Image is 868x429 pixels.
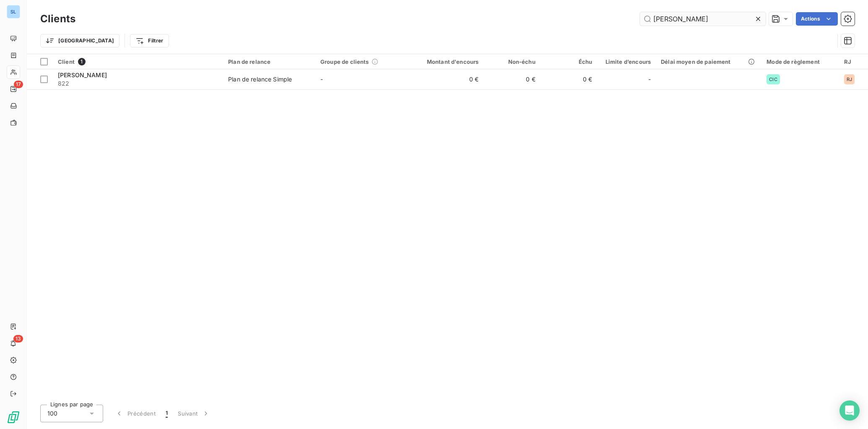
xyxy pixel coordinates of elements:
[40,34,120,47] button: [GEOGRAPHIC_DATA]
[173,405,215,422] button: Suivant
[14,81,23,88] span: 17
[320,76,323,83] span: -
[844,58,863,65] div: RJ
[58,79,218,88] span: 822
[47,409,57,418] span: 100
[110,405,161,422] button: Précédent
[541,69,597,89] td: 0 €
[839,400,860,421] div: Open Intercom Messenger
[228,75,292,84] div: Plan de relance Simple
[413,58,478,65] div: Montant d'encours
[13,335,23,343] span: 13
[78,58,86,65] span: 1
[408,69,483,89] td: 0 €
[648,75,651,84] span: -
[130,34,169,47] button: Filtrer
[546,58,592,65] div: Échu
[767,58,834,65] div: Mode de règlement
[7,411,20,424] img: Logo LeanPay
[320,58,369,65] span: Groupe de clients
[483,69,540,89] td: 0 €
[489,58,535,65] div: Non-échu
[161,405,173,422] button: 1
[640,12,766,26] input: Rechercher
[796,12,838,26] button: Actions
[7,5,20,18] div: SL
[166,409,168,418] span: 1
[602,58,651,65] div: Limite d’encours
[228,58,310,65] div: Plan de relance
[40,11,75,26] h3: Clients
[661,58,756,65] div: Délai moyen de paiement
[847,77,852,82] span: RJ
[58,58,75,65] span: Client
[58,71,107,78] span: [PERSON_NAME]
[769,77,777,82] span: CIC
